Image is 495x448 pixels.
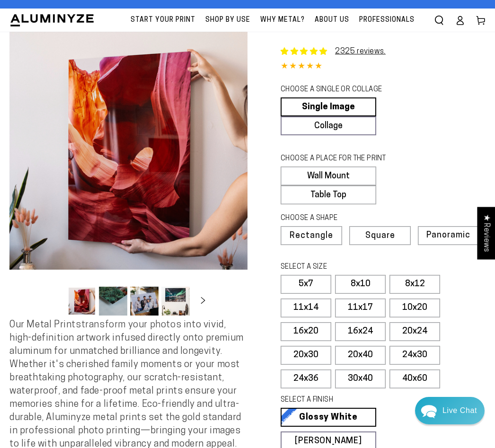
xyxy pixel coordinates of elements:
[281,154,400,164] legend: CHOOSE A PLACE FOR THE PRINT
[426,231,470,240] span: Panoramic
[281,116,376,135] a: Collage
[281,346,331,365] label: 20x30
[99,287,127,316] button: Load image 2 in gallery view
[281,167,376,185] label: Wall Mount
[281,97,376,116] a: Single Image
[193,291,213,312] button: Slide right
[477,207,495,259] div: Click to open Judge.me floating reviews tab
[281,395,400,405] legend: SELECT A FINISH
[281,185,376,204] label: Table Top
[131,14,195,26] span: Start Your Print
[281,275,331,294] label: 5x7
[429,10,450,31] summary: Search our site
[126,9,200,32] a: Start Your Print
[9,13,95,27] img: Aluminyze
[281,60,486,74] div: 4.85 out of 5.0 stars
[389,322,440,341] label: 20x24
[281,46,386,57] a: 2325 reviews.
[44,291,65,312] button: Slide left
[256,9,309,32] a: Why Metal?
[281,369,331,388] label: 24x36
[290,232,333,240] span: Rectangle
[354,9,419,32] a: Professionals
[281,85,400,95] legend: CHOOSE A SINGLE OR COLLAGE
[389,299,440,317] label: 10x20
[335,369,386,388] label: 30x40
[201,9,255,32] a: Shop By Use
[335,275,386,294] label: 8x10
[335,322,386,341] label: 16x24
[389,369,440,388] label: 40x60
[335,48,386,55] a: 2325 reviews.
[68,287,96,316] button: Load image 1 in gallery view
[281,408,376,427] a: Glossy White
[130,287,159,316] button: Load image 3 in gallery view
[9,32,247,318] media-gallery: Gallery Viewer
[389,275,440,294] label: 8x12
[442,397,477,424] div: Contact Us Directly
[335,299,386,317] label: 11x17
[281,322,331,341] label: 16x20
[281,213,400,224] legend: CHOOSE A SHAPE
[365,232,395,240] span: Square
[260,14,305,26] span: Why Metal?
[205,14,250,26] span: Shop By Use
[310,9,354,32] a: About Us
[335,346,386,365] label: 20x40
[359,14,415,26] span: Professionals
[415,397,485,424] div: Chat widget toggle
[281,262,400,272] legend: SELECT A SIZE
[389,346,440,365] label: 24x30
[161,287,190,316] button: Load image 4 in gallery view
[315,14,349,26] span: About Us
[281,299,331,317] label: 11x14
